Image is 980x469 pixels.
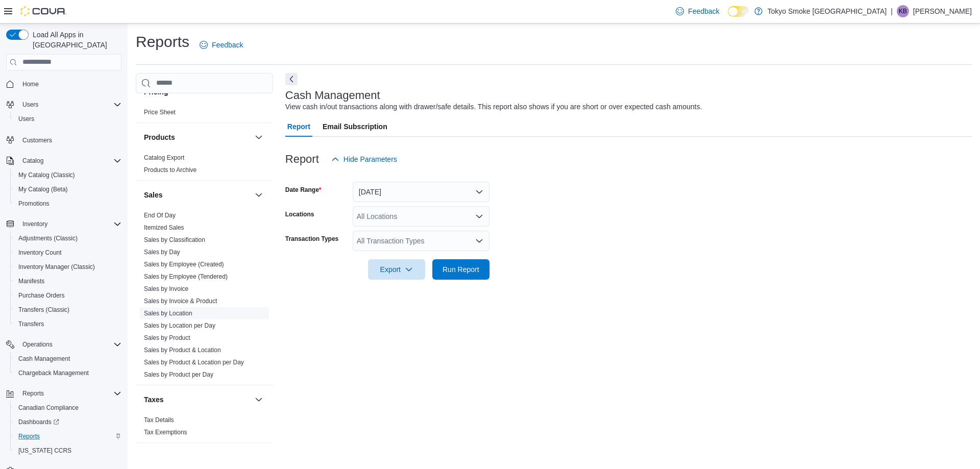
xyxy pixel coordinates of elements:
button: Export [368,259,425,280]
button: Inventory [18,218,52,230]
span: Reports [22,389,44,398]
span: Canadian Compliance [18,404,79,412]
span: My Catalog (Classic) [14,169,121,181]
label: Date Range [285,186,322,194]
div: Products [136,152,273,180]
button: [DATE] [353,182,489,202]
a: Transfers [14,318,48,330]
div: Taxes [136,414,273,442]
span: Users [18,98,121,111]
h3: Sales [144,190,163,200]
a: Tax Details [144,416,174,424]
a: Sales by Invoice [144,285,188,292]
span: Tax Exemptions [144,428,187,436]
button: Catalog [2,154,126,168]
a: Customers [18,134,56,146]
span: Manifests [14,275,121,287]
a: Manifests [14,275,48,287]
button: Users [18,98,42,111]
label: Locations [285,210,314,218]
a: Transfers (Classic) [14,304,73,316]
a: Products to Archive [144,166,197,174]
a: Tax Exemptions [144,429,187,436]
button: Promotions [10,196,126,211]
button: Purchase Orders [10,288,126,303]
span: Sales by Product & Location per Day [144,358,244,366]
span: Catalog [22,157,43,165]
a: Sales by Day [144,249,180,256]
a: Purchase Orders [14,289,69,302]
span: Sales by Location [144,309,192,317]
span: Customers [18,133,121,146]
button: Chargeback Management [10,366,126,380]
p: Tokyo Smoke [GEOGRAPHIC_DATA] [768,5,887,17]
span: Report [287,116,310,137]
a: My Catalog (Classic) [14,169,79,181]
span: Adjustments (Classic) [14,232,121,244]
span: Inventory Count [14,246,121,259]
span: Reports [14,430,121,442]
span: Dark Mode [728,17,728,17]
a: Home [18,78,43,90]
a: End Of Day [144,212,176,219]
span: My Catalog (Beta) [14,183,121,195]
span: My Catalog (Classic) [18,171,75,179]
a: Chargeback Management [14,367,93,379]
button: Sales [144,190,251,200]
button: Adjustments (Classic) [10,231,126,245]
button: Taxes [253,393,265,406]
a: Cash Management [14,353,74,365]
div: View cash in/out transactions along with drawer/safe details. This report also shows if you are s... [285,102,702,112]
a: Canadian Compliance [14,402,83,414]
span: Price Sheet [144,108,176,116]
a: Feedback [672,1,723,21]
h1: Reports [136,32,189,52]
button: Taxes [144,394,251,405]
span: Feedback [688,6,719,16]
img: Cova [20,6,66,16]
p: [PERSON_NAME] [913,5,972,17]
button: Reports [18,387,48,400]
span: Chargeback Management [14,367,121,379]
a: Sales by Employee (Created) [144,261,224,268]
a: Sales by Classification [144,236,205,243]
span: Inventory Manager (Classic) [14,261,121,273]
span: Promotions [14,198,121,210]
button: Inventory Manager (Classic) [10,260,126,274]
button: Manifests [10,274,126,288]
span: Home [22,80,39,88]
h3: Report [285,153,319,165]
button: Next [285,73,298,85]
a: Dashboards [10,415,126,429]
span: [US_STATE] CCRS [18,447,71,455]
span: Sales by Location per Day [144,322,215,330]
button: Reports [2,386,126,401]
span: Feedback [212,40,243,50]
span: Inventory [22,220,47,228]
a: Price Sheet [144,109,176,116]
button: Catalog [18,155,47,167]
span: Sales by Classification [144,236,205,244]
h3: Cash Management [285,89,380,102]
button: Inventory Count [10,245,126,260]
span: Load All Apps in [GEOGRAPHIC_DATA] [29,30,121,50]
a: Reports [14,430,44,442]
div: Sales [136,209,273,385]
a: Sales by Location [144,310,192,317]
span: Purchase Orders [14,289,121,302]
span: Chargeback Management [18,369,89,377]
button: My Catalog (Beta) [10,182,126,196]
a: Users [14,113,38,125]
button: Users [10,112,126,126]
span: Itemized Sales [144,224,184,232]
button: [US_STATE] CCRS [10,443,126,458]
a: Promotions [14,198,54,210]
a: Catalog Export [144,154,184,161]
span: Dashboards [18,418,59,426]
span: Inventory Manager (Classic) [18,263,95,271]
a: Sales by Product & Location per Day [144,359,244,366]
input: Dark Mode [728,6,749,17]
button: Canadian Compliance [10,401,126,415]
span: Cash Management [14,353,121,365]
button: Transfers [10,317,126,331]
